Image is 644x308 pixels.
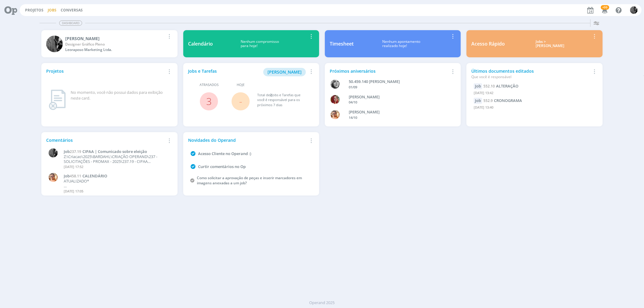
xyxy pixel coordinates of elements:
[630,6,638,14] img: P
[598,5,610,16] button: +99
[349,115,357,120] span: 14/10
[197,175,302,186] a: Como solicitar a aprovação de peças e inserir marcadores em imagens anexadas a um job?
[61,8,83,13] a: Conversas
[325,30,461,57] a: TimesheetNenhum apontamentorealizado hoje!
[330,68,449,74] div: Próximos aniversários
[46,36,63,52] img: P
[330,40,354,47] div: Timesheet
[82,149,147,154] span: CIPAA | Comunicado sobre eleição
[483,98,522,103] a: 552.9CRONOGRAMA
[474,83,482,89] div: Job
[70,149,81,154] span: 237.19
[64,179,169,184] p: ATUALIZADO*
[213,40,307,48] div: Nenhum compromisso para hoje!
[46,68,165,74] div: Projetos
[237,82,245,87] span: Hoje
[630,5,638,15] button: P
[471,68,591,80] div: Últimos documentos editados
[494,98,522,103] span: CRONOGRAMA
[49,90,66,110] img: dashboard_not_found.png
[46,137,165,143] div: Comentários
[483,98,493,103] span: 552.9
[200,82,219,87] span: Atrasados
[59,8,85,13] button: Conversas
[331,80,340,89] img: J
[41,30,177,57] a: P[PERSON_NAME]Designer Gráfico PlenoLeoraposo Marketing Ltda.
[349,94,447,100] div: GIOVANA DE OLIVEIRA PERSINOTI
[188,68,307,76] div: Jobs e Tarefas
[331,110,340,119] img: V
[483,84,495,89] span: 552.10
[496,83,518,89] span: ALTERAÇÃO
[70,173,81,179] span: 458.11
[268,69,302,75] span: [PERSON_NAME]
[349,109,447,115] div: VICTOR MIRON COUTO
[474,104,595,113] div: [DATE] 13:40
[509,40,591,48] div: Jobs > [PERSON_NAME]
[601,5,609,10] span: +99
[64,164,83,169] span: [DATE] 17:52
[82,173,107,179] span: CALENDÁRIO
[483,83,518,89] a: 552.10ALTERAÇÃO
[64,189,83,193] span: [DATE] 17:05
[46,8,58,13] button: Jobs
[206,95,212,108] a: 3
[349,100,357,104] span: 04/10
[474,89,595,98] div: [DATE] 13:42
[59,21,82,26] span: Dashboard
[471,40,505,47] div: Acesso Rápido
[49,148,58,157] img: P
[270,93,272,97] span: 2
[49,173,58,182] img: V
[474,98,482,104] div: Job
[349,79,447,85] div: 50.459.140 JANAÍNA LUNA FERRO
[198,151,251,156] a: Acesso Cliente no Operand :)
[71,90,170,101] div: No momento, você não possui dados para exibição neste card.
[349,85,357,89] span: 01/09
[331,95,340,104] img: G
[64,154,169,164] p: Z:\Criacao\2025\BARDAHL\CRIAÇÃO OPERAND\237 - SOLICITAÇÕES - PROMAX - 2025\237.19 - CIPAA Comunic...
[23,8,45,13] button: Projetos
[48,8,56,13] a: Jobs
[354,40,449,48] div: Nenhum apontamento realizado hoje!
[257,93,308,108] div: Total de Jobs e Tarefas que você é responsável para os próximos 7 dias
[471,74,591,80] div: Que você é responsável
[188,137,307,143] div: Novidades do Operand
[64,174,169,179] a: Job458.11CALENDÁRIO
[188,40,213,47] div: Calendário
[239,95,242,108] span: -
[198,164,246,169] a: Curtir comentários no Op
[25,8,43,13] a: Projetos
[263,68,306,76] button: [PERSON_NAME]
[263,69,306,75] a: [PERSON_NAME]
[64,149,169,154] a: Job237.19CIPAA | Comunicado sobre eleição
